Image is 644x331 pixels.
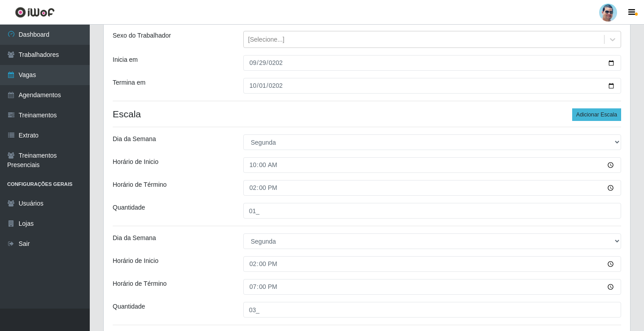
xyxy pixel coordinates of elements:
label: Horário de Término [113,279,166,288]
input: Informe a quantidade... [243,203,621,219]
label: Quantidade [113,302,145,311]
label: Horário de Término [113,180,166,189]
input: 00:00 [243,180,621,196]
div: [Selecione...] [248,35,285,44]
label: Dia da Semana [113,134,156,144]
input: 00/00/0000 [243,55,621,71]
input: 00:00 [243,279,621,295]
input: 00:00 [243,157,621,173]
label: Horário de Inicio [113,256,158,266]
label: Dia da Semana [113,233,156,243]
label: Sexo do Trabalhador [113,31,171,40]
button: Adicionar Escala [572,108,621,121]
label: Termina em [113,78,145,87]
label: Inicia em [113,55,138,64]
label: Quantidade [113,203,145,212]
input: Informe a quantidade... [243,302,621,318]
h4: Escala [113,108,621,120]
input: 00:00 [243,256,621,272]
img: CoreUI Logo [15,7,55,18]
label: Horário de Inicio [113,157,158,167]
input: 00/00/0000 [243,78,621,94]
